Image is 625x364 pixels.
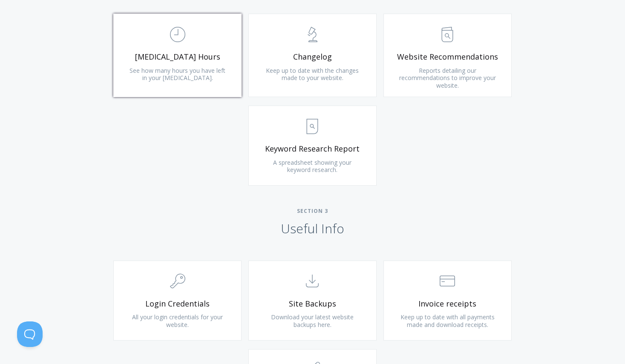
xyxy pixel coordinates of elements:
[262,144,363,154] span: Keyword Research Report
[383,14,512,97] a: Website Recommendations Reports detailing our recommendations to improve your website.
[271,313,354,329] span: Download your latest website backups here.
[113,261,242,341] a: Login Credentials All your login credentials for your website.
[262,299,363,309] span: Site Backups
[397,299,498,309] span: Invoice receipts
[248,261,377,341] a: Site Backups Download your latest website backups here.
[383,261,512,341] a: Invoice receipts Keep up to date with all payments made and download receipts.
[262,52,363,62] span: Changelog
[132,313,223,329] span: All your login credentials for your website.
[130,66,225,82] span: See how many hours you have left in your [MEDICAL_DATA].
[399,66,496,89] span: Reports detailing our recommendations to improve your website.
[397,52,498,62] span: Website Recommendations
[113,14,242,97] a: [MEDICAL_DATA] Hours See how many hours you have left in your [MEDICAL_DATA].
[400,313,495,329] span: Keep up to date with all payments made and download receipts.
[248,106,377,186] a: Keyword Research Report A spreadsheet showing your keyword research.
[266,66,359,82] span: Keep up to date with the changes made to your website.
[127,299,228,309] span: Login Credentials
[17,321,43,347] iframe: Toggle Customer Support
[127,52,228,62] span: [MEDICAL_DATA] Hours
[248,14,377,97] a: Changelog Keep up to date with the changes made to your website.
[273,158,351,174] span: A spreadsheet showing your keyword research.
